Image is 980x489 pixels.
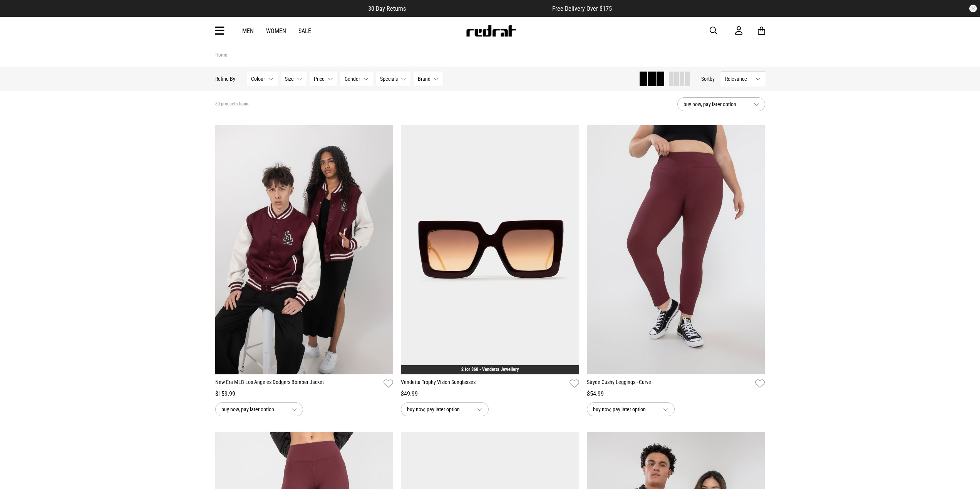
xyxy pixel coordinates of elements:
[461,367,519,372] a: 2 for $60 - Vendetta Jewellery
[215,52,227,58] a: Home
[587,378,752,389] a: Stryde Cushy Leggings - Curve
[401,389,579,399] div: $49.99
[701,74,715,83] button: Sortby
[281,72,307,86] button: Size
[401,125,579,374] img: Vendetta Trophy Vision Sunglasses in Red
[407,405,471,414] span: buy now, pay later option
[285,76,294,82] span: Size
[298,27,311,35] a: Sale
[418,76,431,82] span: Brand
[251,76,265,82] span: Colour
[242,27,254,35] a: Men
[247,72,278,86] button: Colour
[310,72,337,86] button: Price
[215,76,235,82] p: Refine By
[215,378,381,389] a: New Era MLB Los Angeles Dodgers Bomber Jacket
[587,402,675,416] button: buy now, pay later option
[314,76,325,82] span: Price
[710,76,715,82] span: by
[587,125,765,374] img: Stryde Cushy Leggings - Curve in Red
[725,76,752,82] span: Relevance
[380,76,398,82] span: Specials
[683,100,747,109] span: buy now, pay later option
[215,402,303,416] button: buy now, pay later option
[401,378,566,389] a: Vendetta Trophy Vision Sunglasses
[466,25,516,37] img: Redrat logo
[414,72,443,86] button: Brand
[421,5,537,12] iframe: Customer reviews powered by Trustpilot
[552,5,612,12] span: Free Delivery Over $175
[221,405,285,414] span: buy now, pay later option
[376,72,410,86] button: Specials
[345,76,360,82] span: Gender
[340,72,373,86] button: Gender
[721,72,765,86] button: Relevance
[266,27,286,35] a: Women
[587,389,765,399] div: $54.99
[215,125,394,374] img: New Era Mlb Los Angeles Dodgers Bomber Jacket in Red
[215,389,394,399] div: $159.99
[215,101,250,107] span: 80 products found
[368,5,406,12] span: 30 Day Returns
[677,97,765,111] button: buy now, pay later option
[593,405,657,414] span: buy now, pay later option
[401,402,489,416] button: buy now, pay later option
